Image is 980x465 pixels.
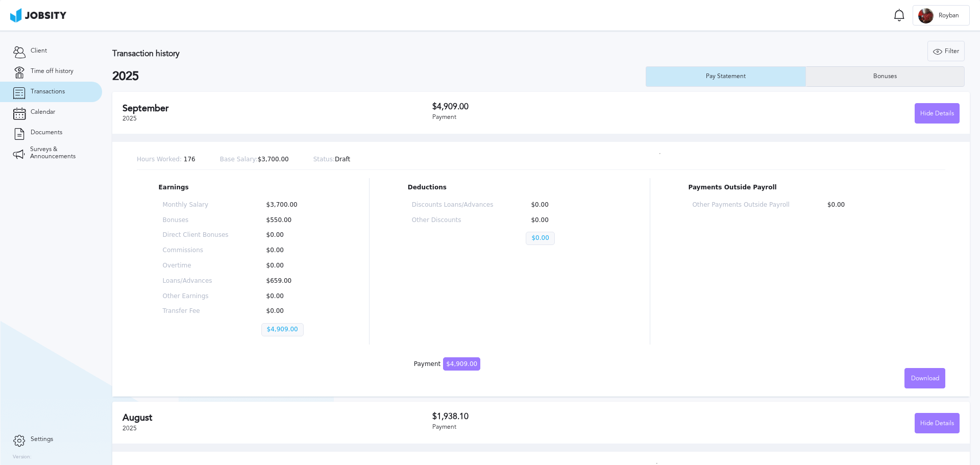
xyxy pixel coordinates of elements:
[868,73,902,80] div: Bonuses
[137,156,195,163] p: 176
[432,412,696,421] h3: $1,938.10
[915,104,959,124] div: Hide Details
[915,103,960,124] button: Hide Details
[31,68,73,75] span: Time off history
[526,232,554,245] p: $0.00
[261,232,327,239] p: $0.00
[443,357,480,371] span: $4,909.00
[915,413,960,433] button: Hide Details
[112,69,646,84] h2: 2025
[934,12,964,19] span: Royban
[159,184,331,191] p: Earnings
[822,202,919,209] p: $0.00
[526,202,607,209] p: $0.00
[412,217,494,224] p: Other Discounts
[122,115,137,122] span: 2025
[122,412,432,423] h2: August
[261,323,304,336] p: $4,909.00
[432,102,696,111] h3: $4,909.00
[122,103,432,114] h2: September
[10,8,66,22] img: ab4bad089aa723f57921c736e9817d99.png
[915,413,959,434] div: Hide Details
[927,41,965,61] button: Filter
[432,114,696,121] div: Payment
[904,368,945,388] button: Download
[163,262,229,270] p: Overtime
[918,8,934,23] div: R
[701,73,751,80] div: Pay Statement
[31,88,65,95] span: Transactions
[261,202,327,209] p: $3,700.00
[805,66,965,87] button: Bonuses
[163,278,229,285] p: Loans/Advances
[122,425,137,432] span: 2025
[414,361,480,368] div: Payment
[692,202,789,209] p: Other Payments Outside Payroll
[928,41,964,62] div: Filter
[30,146,89,160] span: Surveys & Announcements
[163,293,229,300] p: Other Earnings
[261,308,327,315] p: $0.00
[412,202,494,209] p: Discounts Loans/Advances
[31,436,53,443] span: Settings
[913,5,970,26] button: RRoyban
[688,184,923,191] p: Payments Outside Payroll
[163,217,229,224] p: Bonuses
[261,262,327,270] p: $0.00
[31,129,62,136] span: Documents
[163,308,229,315] p: Transfer Fee
[646,66,805,87] button: Pay Statement
[163,232,229,239] p: Direct Client Bonuses
[313,156,351,163] p: Draft
[220,156,258,163] span: Base Salary:
[31,47,47,55] span: Client
[261,278,327,285] p: $659.00
[163,202,229,209] p: Monthly Salary
[261,293,327,300] p: $0.00
[31,109,55,116] span: Calendar
[137,156,182,163] span: Hours Worked:
[261,217,327,224] p: $550.00
[432,424,696,431] div: Payment
[261,247,327,254] p: $0.00
[408,184,611,191] p: Deductions
[112,49,579,58] h3: Transaction history
[911,375,939,382] span: Download
[313,156,335,163] span: Status:
[220,156,289,163] p: $3,700.00
[163,247,229,254] p: Commissions
[13,454,32,460] label: Version:
[526,217,607,224] p: $0.00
